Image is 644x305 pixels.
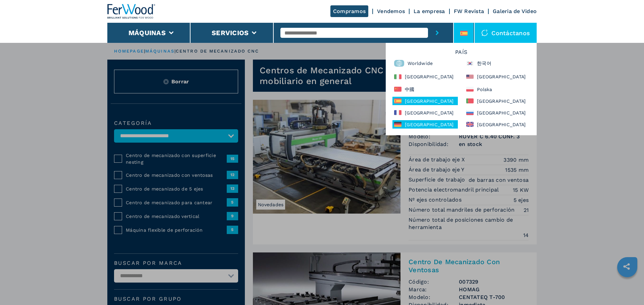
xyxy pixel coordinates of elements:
div: [GEOGRAPHIC_DATA] [392,97,458,105]
h6: PAÍS [389,50,533,58]
div: Contáctanos [475,23,537,43]
div: [GEOGRAPHIC_DATA] [465,72,530,82]
div: [GEOGRAPHIC_DATA] [392,120,458,129]
a: FW Revista [454,8,484,14]
button: Servicios [212,29,249,37]
div: [GEOGRAPHIC_DATA] [392,72,458,82]
button: Máquinas [128,29,166,37]
div: [GEOGRAPHIC_DATA] [392,108,458,117]
a: Vendemos [377,8,405,14]
button: submit-button [428,23,446,43]
div: 한국어 [465,58,530,68]
a: Compramos [330,5,368,17]
div: 中國 [392,85,458,93]
img: Ferwood [107,4,156,19]
img: Contáctanos [481,29,488,36]
div: [GEOGRAPHIC_DATA] [465,97,530,105]
div: [GEOGRAPHIC_DATA] [465,120,530,129]
a: La empresa [414,8,445,14]
div: Worldwide [392,58,458,68]
div: [GEOGRAPHIC_DATA] [465,108,530,117]
a: Galeria de Video [493,8,537,14]
div: Polska [465,85,530,93]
